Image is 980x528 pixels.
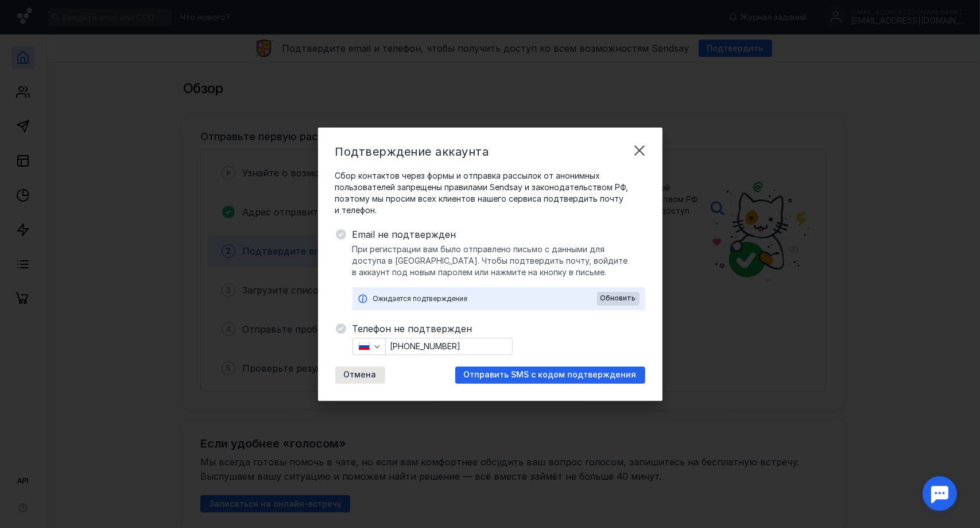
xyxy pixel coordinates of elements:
[335,145,489,159] span: Подтверждение аккаунта
[335,170,645,216] span: Сбор контактов через формы и отправка рассылок от анонимных пользователей запрещены правилами Sen...
[464,370,637,380] span: Отправить SMS с кодом подтверждения
[353,322,645,336] span: Телефон не подтвержден
[335,367,385,384] button: Отмена
[597,292,640,306] button: Обновить
[353,228,645,241] span: Email не подтвержден
[601,294,636,302] span: Обновить
[344,370,377,380] span: Отмена
[455,367,645,384] button: Отправить SMS с кодом подтверждения
[373,293,597,305] div: Ожидается подтверждение
[353,244,645,278] span: При регистрации вам было отправлено письмо с данными для доступа в [GEOGRAPHIC_DATA]. Чтобы подтв...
